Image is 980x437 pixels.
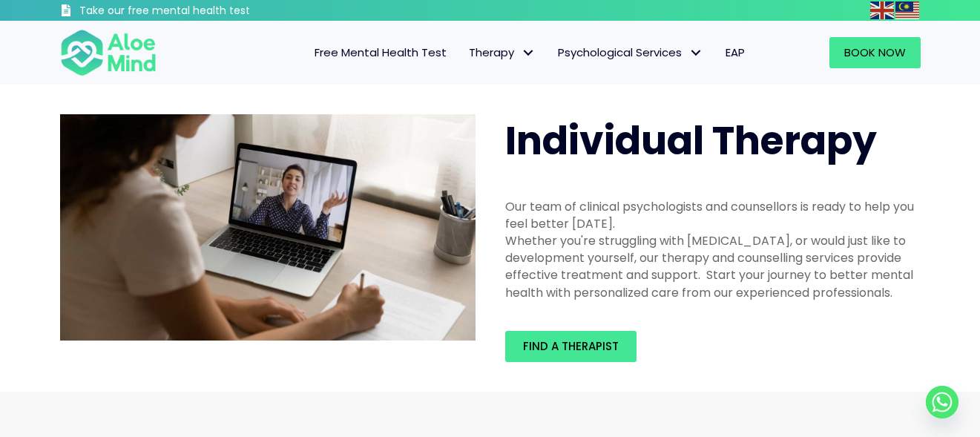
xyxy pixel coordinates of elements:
[895,1,919,19] img: ms
[726,45,745,60] span: EAP
[505,331,637,362] a: Find a therapist
[458,37,547,68] a: TherapyTherapy: submenu
[315,45,447,60] span: Free Mental Health Test
[60,114,476,341] img: Therapy online individual
[714,37,756,68] a: EAP
[870,1,895,19] a: English
[505,232,921,301] div: Whether you're struggling with [MEDICAL_DATA], or would just like to development yourself, our th...
[505,198,921,232] div: Our team of clinical psychologists and counsellors is ready to help you feel better [DATE].
[829,37,921,68] a: Book Now
[303,37,458,68] a: Free Mental Health Test
[870,1,894,19] img: en
[547,37,714,68] a: Psychological ServicesPsychological Services: submenu
[79,4,329,19] h3: Take our free mental health test
[926,386,958,418] a: Whatsapp
[895,1,921,19] a: Malay
[518,42,539,64] span: Therapy: submenu
[558,45,703,60] span: Psychological Services
[60,28,157,77] img: Aloe mind Logo
[505,114,877,168] span: Individual Therapy
[469,45,536,60] span: Therapy
[523,338,619,354] span: Find a therapist
[685,42,707,64] span: Psychological Services: submenu
[60,4,329,21] a: Take our free mental health test
[176,37,756,68] nav: Menu
[844,45,906,60] span: Book Now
